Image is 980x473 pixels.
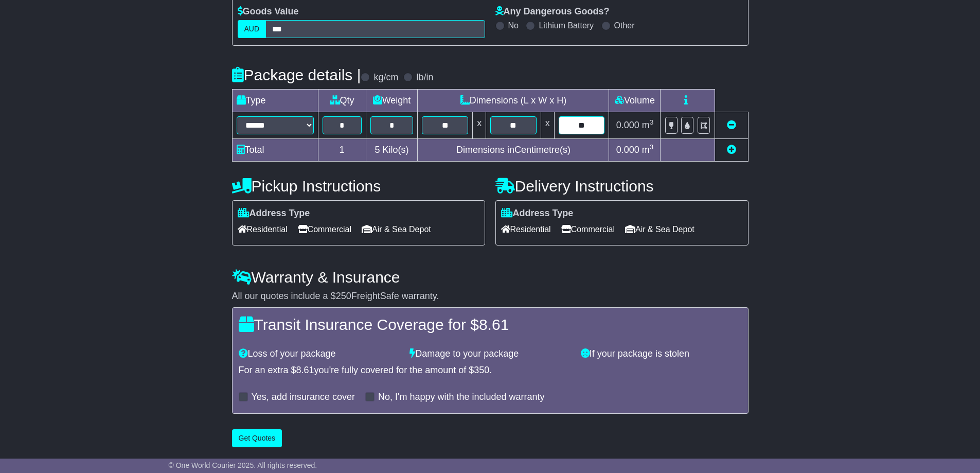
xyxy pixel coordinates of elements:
[474,365,489,375] span: 350
[479,316,509,333] span: 8.61
[418,138,609,161] td: Dimensions in Centimetre(s)
[373,72,398,83] label: kg/cm
[318,89,366,112] td: Qty
[238,221,288,237] span: Residential
[232,66,361,83] h4: Package details |
[252,392,355,403] label: Yes, add insurance cover
[404,348,576,360] div: Damage to your package
[650,143,654,151] sup: 3
[541,112,554,138] td: x
[539,21,594,30] label: Lithium Battery
[418,89,609,112] td: Dimensions (L x W x H)
[298,221,351,237] span: Commercial
[650,118,654,126] sup: 3
[625,221,694,237] span: Air & Sea Depot
[232,138,318,161] td: Total
[238,6,299,17] label: Goods Value
[318,138,366,161] td: 1
[609,89,661,112] td: Volume
[362,221,431,237] span: Air & Sea Depot
[366,138,418,161] td: Kilo(s)
[232,269,749,286] h4: Warranty & Insurance
[234,348,405,360] div: Loss of your package
[239,365,742,376] div: For an extra $ you're fully covered for the amount of $ .
[616,145,639,155] span: 0.000
[366,89,418,112] td: Weight
[378,392,545,403] label: No, I'm happy with the included warranty
[508,21,519,30] label: No
[642,145,654,155] span: m
[296,365,314,375] span: 8.61
[501,221,551,237] span: Residential
[232,178,485,195] h4: Pickup Instructions
[232,429,282,447] button: Get Quotes
[239,316,742,333] h4: Transit Insurance Coverage for $
[501,208,574,219] label: Address Type
[614,21,635,30] label: Other
[495,178,749,195] h4: Delivery Instructions
[616,120,639,130] span: 0.000
[336,291,351,301] span: 250
[561,221,615,237] span: Commercial
[495,6,610,17] label: Any Dangerous Goods?
[727,145,736,155] a: Add new item
[642,120,654,130] span: m
[232,291,749,302] div: All our quotes include a $ FreightSafe warranty.
[576,348,747,360] div: If your package is stolen
[238,208,310,219] label: Address Type
[232,89,318,112] td: Type
[375,145,380,155] span: 5
[473,112,486,138] td: x
[416,72,433,83] label: lb/in
[727,120,736,130] a: Remove this item
[238,20,266,38] label: AUD
[169,461,317,469] span: © One World Courier 2025. All rights reserved.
